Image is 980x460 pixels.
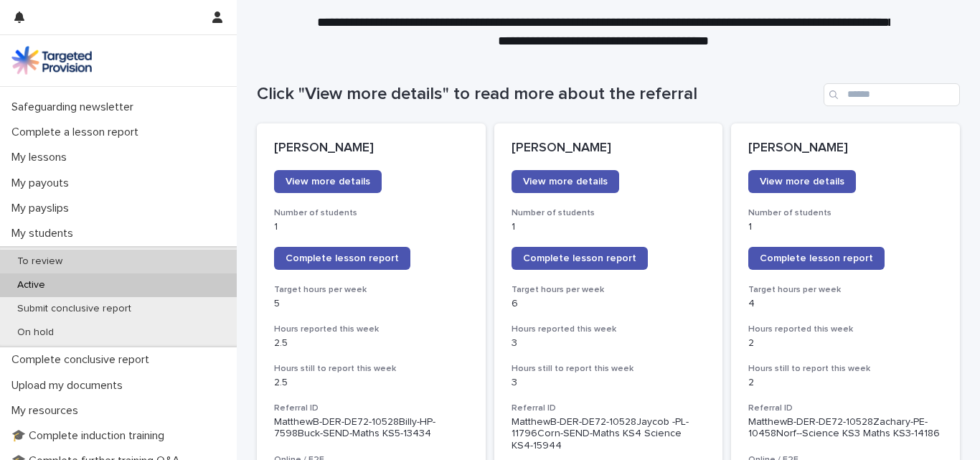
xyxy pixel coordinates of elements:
[6,379,134,393] p: Upload my documents
[760,253,873,263] span: Complete lesson report
[512,363,706,375] h3: Hours still to report this week
[748,298,943,310] p: 4
[6,353,161,367] p: Complete conclusive report
[274,141,468,156] p: [PERSON_NAME]
[274,170,382,193] a: View more details
[6,327,65,339] p: On hold
[6,126,150,139] p: Complete a lesson report
[523,253,636,263] span: Complete lesson report
[274,377,468,389] p: 2.5
[274,284,468,296] h3: Target hours per week
[286,253,399,263] span: Complete lesson report
[512,416,706,452] p: MatthewB-DER-DE72-10528Jaycob -PL-11796Corn-SEND-Maths KS4 Science KS4-15944
[512,284,706,296] h3: Target hours per week
[274,221,468,233] p: 1
[6,227,85,240] p: My students
[6,100,145,114] p: Safeguarding newsletter
[6,202,80,215] p: My payslips
[760,177,844,187] span: View more details
[512,403,706,414] h3: Referral ID
[6,177,80,190] p: My payouts
[748,377,943,389] p: 2
[11,46,92,75] img: M5nRWzHhSzIhMunXDL62
[748,324,943,335] h3: Hours reported this week
[748,363,943,375] h3: Hours still to report this week
[748,416,943,441] p: MatthewB-DER-DE72-10528Zachary-PE-10458Norf--Science KS3 Maths KS3-14186
[274,363,468,375] h3: Hours still to report this week
[512,324,706,335] h3: Hours reported this week
[748,170,856,193] a: View more details
[748,247,885,270] a: Complete lesson report
[748,284,943,296] h3: Target hours per week
[274,207,468,219] h3: Number of students
[512,207,706,219] h3: Number of students
[274,403,468,414] h3: Referral ID
[748,141,943,156] p: [PERSON_NAME]
[274,247,410,270] a: Complete lesson report
[6,151,78,164] p: My lessons
[274,324,468,335] h3: Hours reported this week
[512,377,706,389] p: 3
[512,337,706,349] p: 3
[512,247,648,270] a: Complete lesson report
[274,416,468,441] p: MatthewB-DER-DE72-10528Billy-HP-7598Buck-SEND-Maths KS5-13434
[274,298,468,310] p: 5
[748,221,943,233] p: 1
[6,255,74,268] p: To review
[824,83,960,106] input: Search
[257,84,818,105] h1: Click "View more details" to read more about the referral
[748,403,943,414] h3: Referral ID
[6,429,176,443] p: 🎓 Complete induction training
[286,177,370,187] span: View more details
[523,177,608,187] span: View more details
[512,141,706,156] p: [PERSON_NAME]
[6,279,57,291] p: Active
[748,337,943,349] p: 2
[512,298,706,310] p: 6
[748,207,943,219] h3: Number of students
[512,170,619,193] a: View more details
[6,404,90,418] p: My resources
[274,337,468,349] p: 2.5
[6,303,143,315] p: Submit conclusive report
[512,221,706,233] p: 1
